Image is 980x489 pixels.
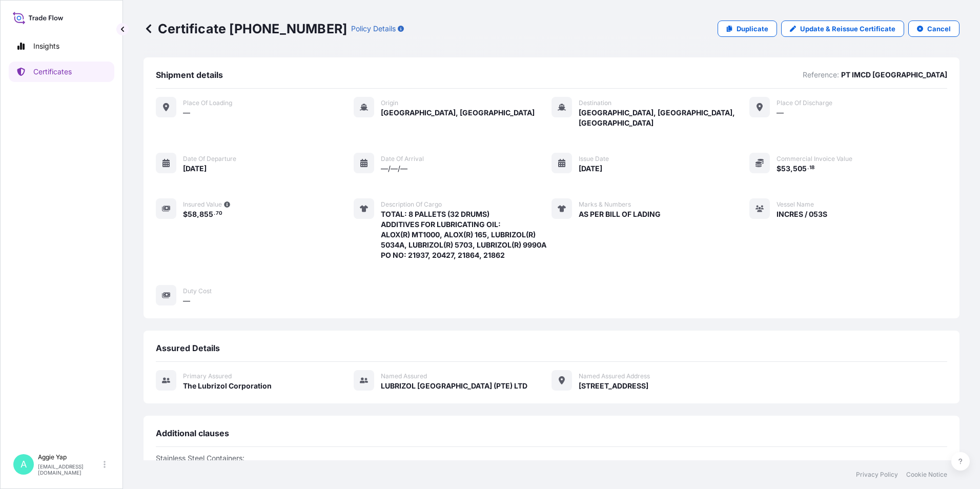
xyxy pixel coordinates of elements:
[381,108,535,118] span: [GEOGRAPHIC_DATA], [GEOGRAPHIC_DATA]
[777,209,827,219] span: INCRES / 053S
[33,67,72,77] p: Certificates
[777,200,814,209] span: Vessel Name
[908,21,959,37] button: Cancel
[156,455,947,486] p: Stainless Steel Containers: Institute Container Clauses - Time (CL.338) [DATE]. Institute War & S...
[381,381,527,391] span: LUBRIZOL [GEOGRAPHIC_DATA] (PTE) LTD
[777,165,781,172] span: $
[579,372,650,380] span: Named Assured Address
[214,212,215,215] span: .
[381,372,427,380] span: Named Assured
[777,108,784,118] span: —
[156,428,229,438] span: Additional clauses
[183,211,188,218] span: $
[216,212,222,215] span: 70
[803,70,839,80] p: Reference:
[38,453,101,461] p: Aggie Yap
[841,70,947,80] p: PT IMCD [GEOGRAPHIC_DATA]
[9,62,114,82] a: Certificates
[800,24,895,34] p: Update & Reissue Certificate
[579,200,631,209] span: Marks & Numbers
[777,99,832,107] span: Place of discharge
[781,165,790,172] span: 53
[781,21,904,37] a: Update & Reissue Certificate
[381,209,552,260] span: TOTAL: 8 PALLETS (32 DRUMS) ADDITIVES FOR LUBRICATING OIL: ALOX(R) MT1000, ALOX(R) 165, LUBRIZOL(...
[579,99,611,107] span: Destination
[183,381,272,391] span: The Lubrizol Corporation
[381,155,424,163] span: Date of arrival
[906,471,947,479] a: Cookie Notice
[199,211,213,218] span: 855
[579,155,609,163] span: Issue Date
[156,343,220,353] span: Assured Details
[927,24,951,34] p: Cancel
[144,21,347,37] p: Certificate [PHONE_NUMBER]
[579,108,749,128] span: [GEOGRAPHIC_DATA], [GEOGRAPHIC_DATA], [GEOGRAPHIC_DATA]
[579,164,602,174] span: [DATE]
[381,164,407,174] span: —/—/—
[809,166,814,170] span: 18
[21,459,27,470] span: A
[579,209,661,219] span: AS PER BILL OF LADING
[737,24,768,34] p: Duplicate
[188,211,197,218] span: 58
[183,200,222,209] span: Insured Value
[351,24,396,34] p: Policy Details
[156,70,223,80] span: Shipment details
[33,41,59,51] p: Insights
[381,99,398,107] span: Origin
[790,165,793,172] span: ,
[777,155,852,163] span: Commercial Invoice Value
[807,166,809,170] span: .
[183,164,207,174] span: [DATE]
[183,108,190,118] span: —
[183,287,212,295] span: Duty Cost
[183,372,232,380] span: Primary assured
[856,471,898,479] a: Privacy Policy
[183,99,232,107] span: Place of Loading
[718,21,777,37] a: Duplicate
[197,211,199,218] span: ,
[9,36,114,56] a: Insights
[183,155,236,163] span: Date of departure
[793,165,807,172] span: 505
[38,463,101,476] p: [EMAIL_ADDRESS][DOMAIN_NAME]
[183,296,190,306] span: —
[579,381,648,391] span: [STREET_ADDRESS]
[381,200,442,209] span: Description of cargo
